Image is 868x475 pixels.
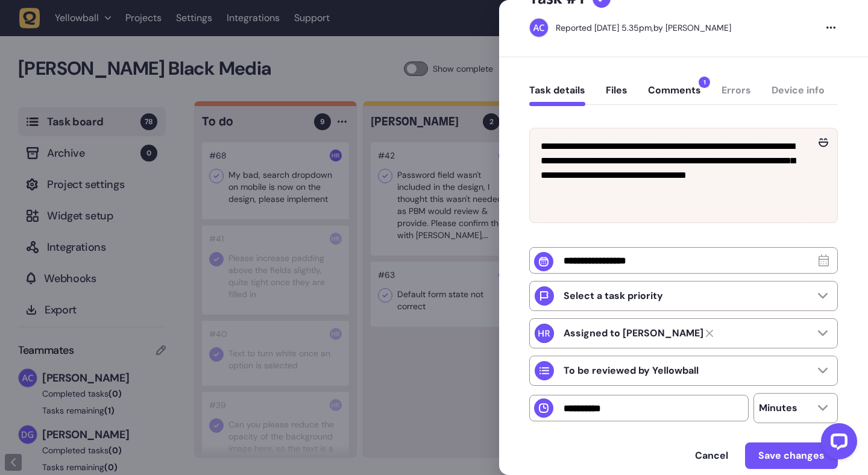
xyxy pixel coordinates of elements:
[745,442,838,469] button: Save changes
[564,365,699,377] p: To be reviewed by Yellowball
[758,449,825,462] span: Save changes
[564,290,663,302] p: Select a task priority
[759,402,797,414] p: Minutes
[556,22,731,34] div: by [PERSON_NAME]
[683,444,740,468] button: Cancel
[530,19,548,37] img: Ameet Chohan
[556,22,653,33] div: Reported [DATE] 5.35pm,
[699,77,710,88] span: 1
[811,418,862,469] iframe: LiveChat chat widget
[564,327,703,339] strong: Harry Robinson
[606,84,627,106] button: Files
[695,449,728,462] span: Cancel
[648,84,701,106] button: Comments
[529,84,585,106] button: Task details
